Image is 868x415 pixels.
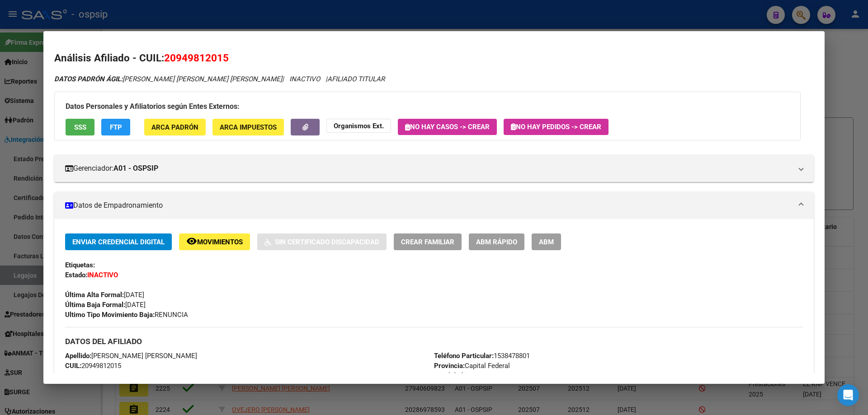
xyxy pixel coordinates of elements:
[54,75,385,83] i: | INACTIVO |
[144,119,206,135] button: ARCA Padrón
[66,101,789,112] h3: Datos Personales y Afiliatorios según Entes Externos:
[65,301,146,309] span: [DATE]
[65,311,155,319] strong: Ultimo Tipo Movimiento Baja:
[65,291,144,299] span: [DATE]
[197,238,243,246] span: Movimientos
[65,163,792,174] mat-panel-title: Gerenciador:
[504,119,609,135] button: No hay Pedidos -> Crear
[101,119,130,135] button: FTP
[65,362,81,370] strong: CUIL:
[66,119,94,135] button: SSS
[179,233,250,250] button: Movimientos
[434,352,494,360] strong: Teléfono Particular:
[186,236,197,247] mat-icon: remove_red_eye
[65,271,87,279] strong: Estado:
[469,233,524,250] button: ABM Rápido
[220,123,277,131] span: ARCA Impuestos
[405,123,490,131] span: No hay casos -> Crear
[110,123,122,131] span: FTP
[164,52,229,64] span: 20949812015
[74,123,86,131] span: SSS
[65,362,121,370] span: 20949812015
[65,336,803,346] h3: DATOS DEL AFILIADO
[401,238,454,246] span: Crear Familiar
[334,122,384,130] strong: Organismos Ext.
[65,291,124,299] strong: Última Alta Formal:
[113,163,158,174] strong: A01 - OSPSIP
[65,352,197,360] span: [PERSON_NAME] [PERSON_NAME]
[54,51,814,66] h2: Análisis Afiliado - CUIL:
[539,238,554,246] span: ABM
[257,233,387,250] button: Sin Certificado Discapacidad
[65,352,91,360] strong: Apellido:
[65,301,125,309] strong: Última Baja Formal:
[434,372,465,380] strong: Localidad:
[532,233,561,250] button: ABM
[151,123,198,131] span: ARCA Padrón
[434,352,530,360] span: 1538478801
[65,372,210,380] span: DU - DOCUMENTO UNICO 94981201
[434,362,510,370] span: Capital Federal
[72,238,165,246] span: Enviar Credencial Digital
[65,233,172,250] button: Enviar Credencial Digital
[837,384,859,406] div: Open Intercom Messenger
[476,238,517,246] span: ABM Rápido
[434,362,465,370] strong: Provincia:
[511,123,601,131] span: No hay Pedidos -> Crear
[398,119,497,135] button: No hay casos -> Crear
[54,75,282,83] span: [PERSON_NAME] [PERSON_NAME] [PERSON_NAME]
[65,311,188,319] span: RENUNCIA
[54,155,814,182] mat-expansion-panel-header: Gerenciador:A01 - OSPSIP
[327,75,385,83] span: AFILIADO TITULAR
[65,372,101,380] strong: Documento:
[394,233,462,250] button: Crear Familiar
[275,238,379,246] span: Sin Certificado Discapacidad
[65,261,95,269] strong: Etiquetas:
[54,75,123,83] strong: DATOS PADRÓN ÁGIL:
[87,271,118,279] strong: INACTIVO
[212,119,284,135] button: ARCA Impuestos
[54,192,814,219] mat-expansion-panel-header: Datos de Empadronamiento
[65,200,792,211] mat-panel-title: Datos de Empadronamiento
[434,372,482,380] span: CABA
[326,119,391,133] button: Organismos Ext.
